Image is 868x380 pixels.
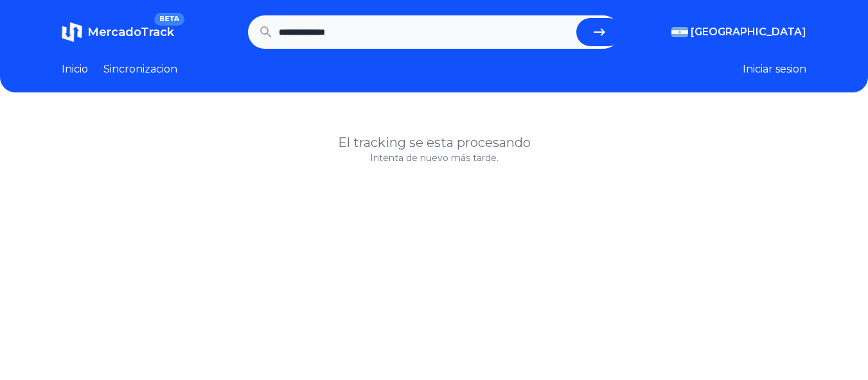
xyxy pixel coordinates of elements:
a: Inicio [62,62,88,77]
span: BETA [154,13,184,26]
a: Sincronizacion [103,62,177,77]
h1: El tracking se esta procesando [62,134,806,151]
img: Argentina [671,27,688,37]
a: MercadoTrackBETA [62,22,174,42]
span: MercadoTrack [87,25,174,39]
button: [GEOGRAPHIC_DATA] [671,24,806,40]
p: Intenta de nuevo más tarde. [62,151,806,164]
button: Iniciar sesion [743,62,806,77]
span: [GEOGRAPHIC_DATA] [691,24,806,40]
img: MercadoTrack [62,22,82,42]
